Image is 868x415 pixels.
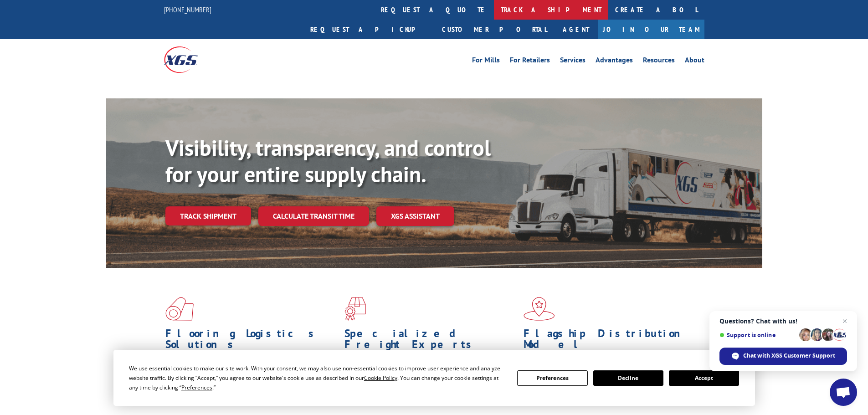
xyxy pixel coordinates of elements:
[596,56,633,67] a: Advantages
[165,206,251,225] a: Track shipment
[524,328,696,354] h1: Flagship Distribution Model
[435,20,554,39] a: Customer Portal
[517,370,587,386] button: Preferences
[258,206,369,226] a: Calculate transit time
[510,56,550,67] a: For Retailers
[165,133,491,188] b: Visibility, transparency, and control for your entire supply chain.
[719,332,796,338] span: Support is online
[181,384,212,391] span: Preferences
[560,56,586,67] a: Services
[743,352,835,360] span: Chat with XGS Customer Support
[364,374,397,382] span: Cookie Policy
[593,370,663,386] button: Decline
[113,350,755,406] div: Cookie Consent Prompt
[164,5,211,14] a: [PHONE_NUMBER]
[685,56,704,67] a: About
[839,316,850,327] span: Close chat
[165,328,338,354] h1: Flooring Logistics Solutions
[524,297,555,321] img: xgs-icon-flagship-distribution-model-red
[344,297,366,321] img: xgs-icon-focused-on-flooring-red
[165,297,194,321] img: xgs-icon-total-supply-chain-intelligence-red
[643,56,675,67] a: Resources
[719,318,847,325] span: Questions? Chat with us!
[344,328,517,354] h1: Specialized Freight Experts
[830,379,857,406] div: Open chat
[129,364,506,392] div: We use essential cookies to make our site work. With your consent, we may also use non-essential ...
[303,20,435,39] a: Request a pickup
[376,206,454,226] a: XGS ASSISTANT
[472,56,500,67] a: For Mills
[719,348,847,365] div: Chat with XGS Customer Support
[669,370,739,386] button: Accept
[554,20,598,39] a: Agent
[598,20,704,39] a: Join Our Team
